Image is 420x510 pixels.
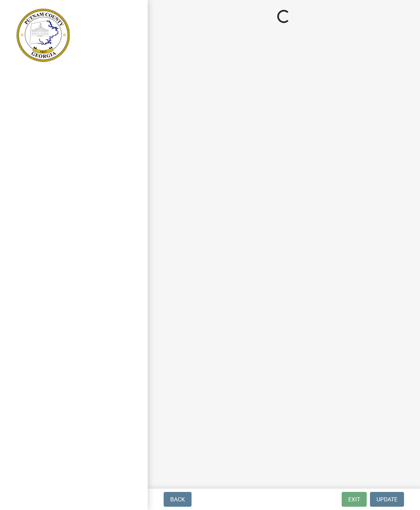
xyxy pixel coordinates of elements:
button: Back [164,492,192,507]
span: Back [170,496,185,503]
button: Exit [342,492,367,507]
img: Putnam County, Georgia [16,9,70,62]
button: Update [370,492,404,507]
span: Update [377,496,397,503]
